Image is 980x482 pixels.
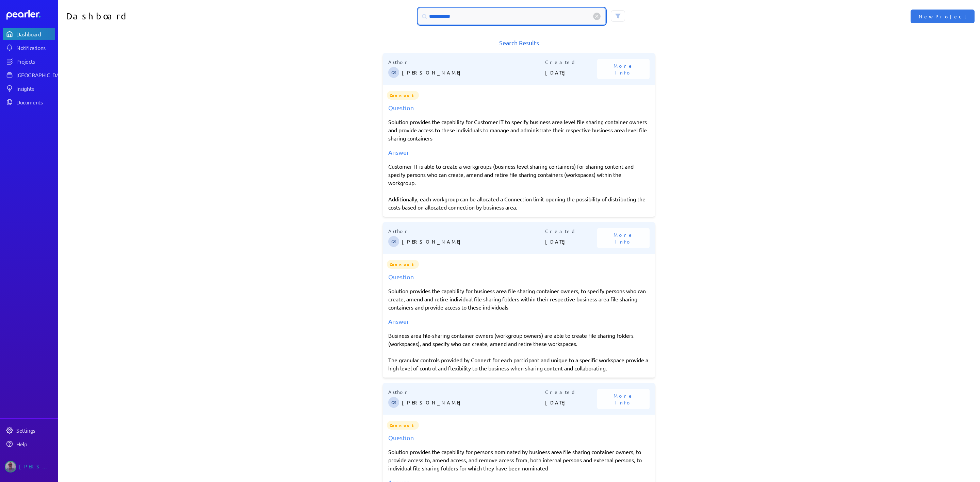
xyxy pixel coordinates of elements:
[388,433,650,442] div: Question
[545,228,598,235] p: Created
[388,287,650,311] p: Solution provides the capability for business area file sharing container owners, to specify pers...
[3,424,55,436] a: Settings
[388,67,399,78] span: Gary Somerville
[16,31,54,37] div: Dashboard
[3,96,55,108] a: Documents
[16,44,54,51] div: Notifications
[402,235,545,248] p: [PERSON_NAME]
[605,392,641,406] span: More Info
[388,317,650,326] div: Answer
[388,59,545,66] p: Author
[545,66,598,79] p: [DATE]
[388,103,650,112] div: Question
[388,397,399,408] span: Gary Somerville
[388,228,545,235] p: Author
[19,461,53,472] div: [PERSON_NAME]
[545,59,598,66] p: Created
[597,59,650,79] button: More Info
[16,58,54,65] div: Projects
[911,10,975,23] button: New Project
[388,388,545,396] p: Author
[3,69,55,81] a: [GEOGRAPHIC_DATA]
[545,235,598,248] p: [DATE]
[545,388,598,396] p: Created
[16,441,54,447] div: Help
[3,28,55,40] a: Dashboard
[605,62,641,76] span: More Info
[388,448,650,472] p: Solution provides the capability for persons nominated by business area file sharing container ow...
[5,461,16,472] img: Jason Riches
[388,272,650,281] div: Question
[605,231,641,245] span: More Info
[388,331,650,372] div: Business area file-sharing container owners (workgroup owners) are able to create file sharing fo...
[387,260,419,269] span: Connect
[6,10,55,20] a: Dashboard
[16,71,67,78] div: [GEOGRAPHIC_DATA]
[919,13,966,20] span: New Project
[387,421,419,430] span: Connect
[597,389,650,409] button: More Info
[3,458,55,475] a: Jason Riches's photo[PERSON_NAME]
[3,82,55,95] a: Insights
[402,396,545,409] p: [PERSON_NAME]
[545,396,598,409] p: [DATE]
[387,91,419,100] span: Connect
[388,118,650,142] p: Solution provides the capability for Customer IT to specify business area level file sharing cont...
[388,236,399,247] span: Gary Somerville
[16,427,54,434] div: Settings
[402,66,545,79] p: [PERSON_NAME]
[388,162,650,211] div: Customer IT is able to create a workgroups (business level sharing containers) for sharing conten...
[3,55,55,67] a: Projects
[16,99,54,105] div: Documents
[597,228,650,248] button: More Info
[388,148,650,157] div: Answer
[66,8,289,24] h1: Dashboard
[383,38,655,48] h1: Search Results
[16,85,54,92] div: Insights
[3,438,55,450] a: Help
[3,41,55,54] a: Notifications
